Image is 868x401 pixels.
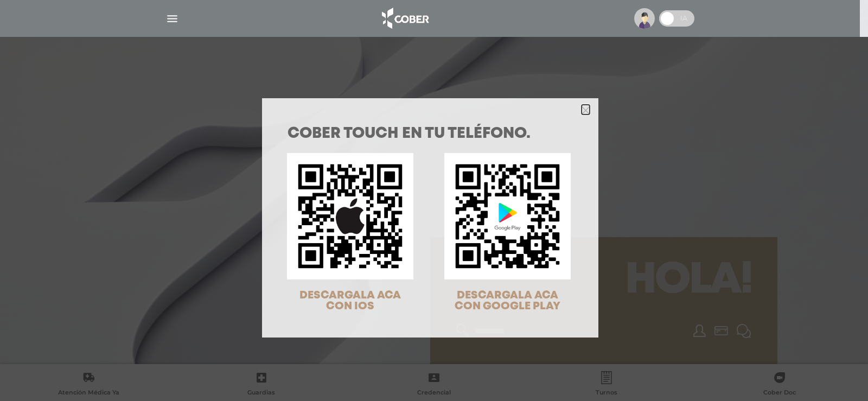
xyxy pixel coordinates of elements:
img: qr-code [287,153,413,279]
span: DESCARGALA ACA CON GOOGLE PLAY [455,290,560,311]
h1: COBER TOUCH en tu teléfono. [288,126,573,142]
img: qr-code [444,153,571,279]
button: Close [582,105,590,114]
span: DESCARGALA ACA CON IOS [299,290,401,311]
